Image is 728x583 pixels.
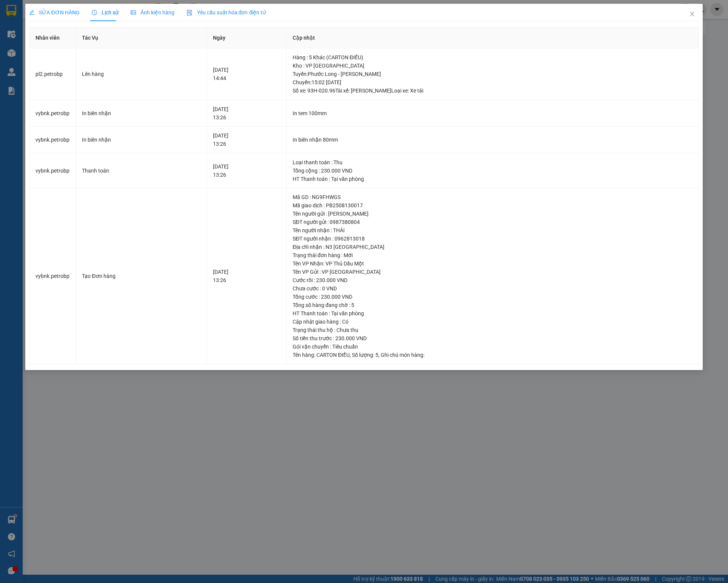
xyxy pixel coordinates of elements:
[293,268,693,276] div: Tên VP Gửi : VP [GEOGRAPHIC_DATA]
[293,301,693,309] div: Tổng số hàng đang chờ : 5
[293,318,693,326] div: Cập nhật giao hàng : Có
[76,28,207,48] th: Tác Vụ
[29,188,76,364] td: vybnk.petrobp
[82,272,200,280] div: Tạo Đơn hàng
[187,10,193,16] img: icon
[82,109,200,117] div: In biên nhận
[293,62,693,70] div: Kho : VP [GEOGRAPHIC_DATA]
[187,9,266,15] span: Yêu cầu xuất hóa đơn điện tử
[29,28,76,48] th: Nhân viên
[293,53,693,62] div: Hàng : 5 Khác (CARTON ĐIỀU)
[293,158,693,167] div: Loại thanh toán : Thu
[52,53,100,62] li: VP VP Chơn Thành
[293,351,693,359] div: Tên hàng: , Số lượng: , Ghi chú món hàng:
[29,10,34,15] span: edit
[293,210,693,218] div: Tên người gửi : [PERSON_NAME]
[207,28,287,48] th: Ngày
[29,153,76,188] td: vybnk.petrobp
[293,226,693,234] div: Tên người nhận : THÁI
[4,4,110,45] li: [PERSON_NAME][GEOGRAPHIC_DATA]
[293,167,693,175] div: Tổng cộng : 230.000 VND
[29,9,79,15] span: SỬA ĐƠN HÀNG
[82,70,200,78] div: Lên hàng
[293,234,693,243] div: SĐT người nhận : 0962813018
[293,193,693,201] div: Mã GD : NG9FHWGS
[316,352,350,358] span: CARTON ĐIỀU
[213,105,280,122] div: [DATE] 13:26
[293,70,693,95] div: Tuyến : Phước Long - [PERSON_NAME] Chuyến: 15:02 [DATE] Số xe: 93H-020.96 Tài xế: [PERSON_NAME] L...
[682,4,703,25] button: Close
[689,11,695,17] span: close
[293,136,693,144] div: In biên nhận 80mm
[213,66,280,82] div: [DATE] 14:44
[293,326,693,334] div: Trạng thái thu hộ : Chưa thu
[213,268,280,284] div: [DATE] 13:26
[131,9,174,15] span: Ảnh kiện hàng
[293,276,693,284] div: Cước rồi : 230.000 VND
[375,352,378,358] span: 5
[293,259,693,268] div: Tên VP Nhận: VP Thủ Dầu Một
[29,126,76,153] td: vybnk.petrobp
[131,10,136,15] span: picture
[29,100,76,127] td: vybnk.petrobp
[293,218,693,226] div: SĐT người gửi : 0987380804
[92,10,97,15] span: clock-circle
[293,201,693,210] div: Mã giao dịch : PB2508130017
[293,243,693,251] div: Địa chỉ nhận : N3 [GEOGRAPHIC_DATA]
[293,251,693,259] div: Trạng thái đơn hàng : Mới
[29,48,76,100] td: pl2.petrobp
[213,131,280,148] div: [DATE] 13:26
[293,109,693,117] div: In tem 100mm
[287,28,699,48] th: Cập nhật
[293,334,693,342] div: Số tiền thu trước : 230.000 VND
[4,53,52,62] li: VP VP Thủ Dầu Một
[293,175,693,183] div: HT Thanh toán : Tại văn phòng
[293,293,693,301] div: Tổng cước : 230.000 VND
[82,136,200,144] div: In biên nhận
[82,167,200,175] div: Thanh toán
[92,9,119,15] span: Lịch sử
[293,342,693,351] div: Gói vận chuyển : Tiêu chuẩn
[293,309,693,318] div: HT Thanh toán : Tại văn phòng
[293,284,693,293] div: Chưa cước : 0 VND
[213,162,280,179] div: [DATE] 13:26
